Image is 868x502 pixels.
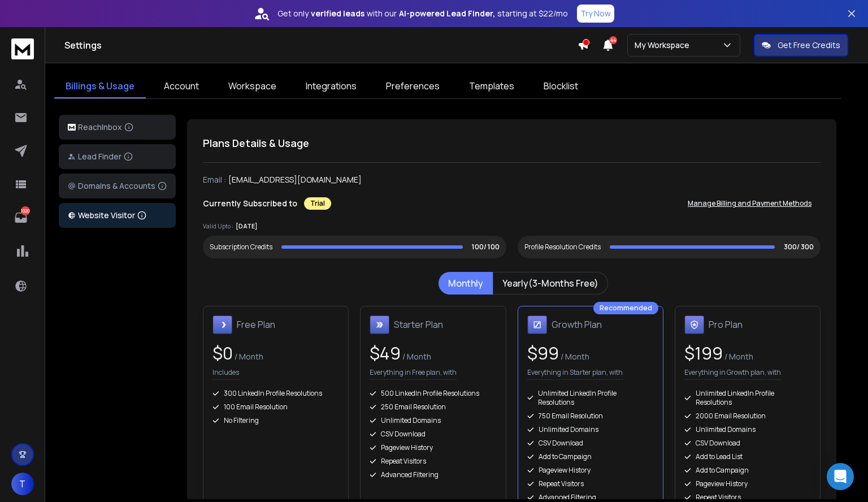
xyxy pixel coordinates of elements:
p: [EMAIL_ADDRESS][DOMAIN_NAME] [228,174,362,185]
div: Unlimited LinkedIn Profile Resolutions [527,389,654,407]
div: Repeat Visitors [684,493,811,502]
p: Manage Billing and Payment Methods [688,199,811,208]
p: Get Free Credits [778,40,840,51]
span: / Month [233,351,263,362]
div: Repeat Visitors [527,479,654,488]
div: Pageview History [370,443,496,452]
h1: Settings [64,38,578,52]
p: Everything in Growth plan, with [684,368,781,380]
div: 100 Email Resolution [212,403,339,412]
h1: Growth Plan [552,318,602,331]
p: Includes [212,368,239,380]
div: 2000 Email Resolution [684,412,811,421]
a: Account [153,75,210,98]
div: 750 Email Resolution [527,412,654,421]
span: 44 [609,36,617,44]
span: / Month [559,351,589,362]
p: Everything in Starter plan, with [527,368,623,380]
p: Try Now [580,8,611,19]
img: Pro Plan icon [684,315,704,335]
span: $ 49 [370,341,401,365]
img: logo [11,38,34,59]
a: Integrations [294,75,368,98]
a: Templates [458,75,526,98]
div: 300 LinkedIn Profile Resolutions [212,389,339,398]
button: T [11,473,34,495]
div: Advanced Filtering [370,470,496,479]
h1: Starter Plan [394,318,443,331]
strong: AI-powered Lead Finder, [399,8,495,19]
div: Profile Resolution Credits [524,243,601,252]
div: Unlimited Domains [684,425,811,434]
span: $ 0 [212,341,233,365]
p: 100/ 100 [472,243,500,252]
div: Trial [304,197,331,210]
button: Manage Billing and Payment Methods [679,192,821,215]
button: Get Free Credits [754,34,848,57]
button: Domains & Accounts [59,174,176,198]
div: Pageview History [527,466,654,475]
p: 1020 [21,206,30,215]
h1: Free Plan [237,318,275,331]
a: Workspace [217,75,288,98]
p: My Workspace [635,40,694,51]
div: Add to Campaign [684,466,811,475]
p: [DATE] [236,222,258,231]
div: CSV Download [684,439,811,448]
div: Add to Lead List [684,452,811,461]
span: $ 99 [527,341,559,365]
div: Unlimited Domains [527,425,654,434]
button: Website Visitor [59,203,176,228]
button: Monthly [439,272,493,295]
div: Repeat Visitors [370,457,496,466]
a: 1020 [10,206,32,229]
div: Advanced Filtering [527,493,654,502]
div: CSV Download [527,439,654,448]
img: logo [68,124,76,131]
button: Yearly(3-Months Free) [493,272,608,295]
span: $ 199 [684,341,723,365]
a: Blocklist [532,75,589,98]
img: Free Plan icon [212,315,232,335]
p: Everything in Free plan, with [370,368,457,380]
h1: Plans Details & Usage [203,135,821,151]
p: Get only with our starting at $22/mo [277,8,568,19]
div: Unlimited LinkedIn Profile Resolutions [684,389,811,407]
div: Unlimited Domains [370,416,496,425]
div: Pageview History [684,479,811,488]
div: Recommended [593,302,658,314]
span: / Month [723,351,753,362]
button: Lead Finder [59,144,176,169]
div: 250 Email Resolution [370,403,496,412]
img: Growth Plan icon [527,315,547,335]
strong: verified leads [311,8,364,19]
div: Open Intercom Messenger [827,463,854,490]
p: Valid Upto : [203,222,233,231]
div: No Filtering [212,416,339,425]
div: Subscription Credits [210,243,272,252]
div: Add to Campaign [527,452,654,461]
img: Starter Plan icon [370,315,389,335]
button: Try Now [577,5,614,23]
button: ReachInbox [59,115,176,140]
p: Currently Subscribed to [203,198,297,209]
span: / Month [401,351,431,362]
div: CSV Download [370,430,496,439]
h1: Pro Plan [709,318,743,331]
a: Billings & Usage [54,75,146,98]
p: 300/ 300 [784,243,814,252]
div: 500 LinkedIn Profile Resolutions [370,389,496,398]
p: Email : [203,174,226,185]
a: Preferences [375,75,451,98]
